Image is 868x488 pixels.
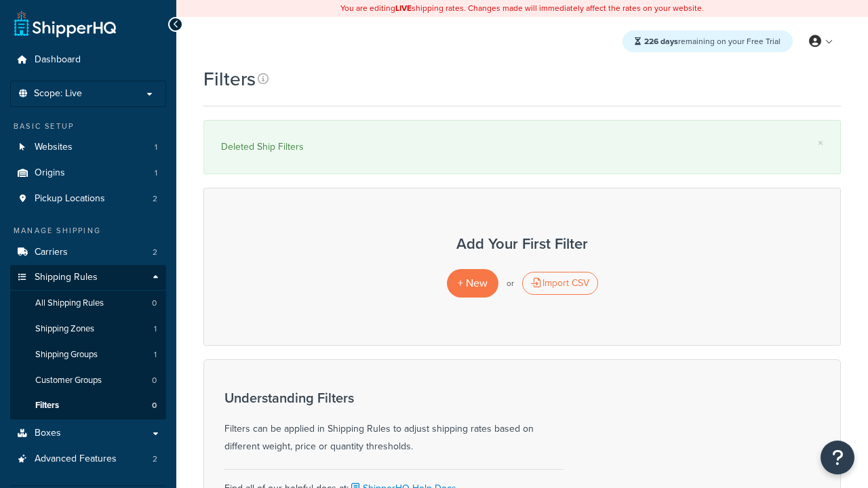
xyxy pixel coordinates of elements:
span: 2 [153,193,157,205]
span: All Shipping Rules [35,298,104,309]
span: Websites [35,142,73,153]
a: Filters 0 [10,393,166,418]
div: Filters can be applied in Shipping Rules to adjust shipping rates based on different weight, pric... [224,390,564,455]
span: Customer Groups [35,375,102,386]
span: 1 [154,323,157,335]
span: Carriers [35,247,68,258]
span: Shipping Zones [35,323,94,335]
div: Manage Shipping [10,225,166,237]
a: Carriers 2 [10,240,166,265]
li: Customer Groups [10,368,166,393]
li: Advanced Features [10,447,166,472]
a: Shipping Zones 1 [10,317,166,342]
li: Shipping Zones [10,317,166,342]
li: Shipping Groups [10,342,166,367]
li: Filters [10,393,166,418]
span: Origins [35,167,65,179]
li: Shipping Rules [10,265,166,420]
strong: 226 days [644,35,678,47]
li: Origins [10,161,166,186]
span: 0 [152,375,157,386]
a: ShipperHQ Home [14,10,116,37]
a: Dashboard [10,47,166,73]
div: Import CSV [522,272,598,295]
h1: Filters [203,66,256,92]
h3: Understanding Filters [224,390,564,405]
span: Filters [35,400,59,411]
li: Carriers [10,240,166,265]
span: 2 [153,453,157,465]
a: Origins 1 [10,161,166,186]
li: All Shipping Rules [10,291,166,316]
div: remaining on your Free Trial [623,30,793,52]
button: Open Resource Center [821,441,854,474]
a: Shipping Rules [10,265,166,290]
span: Scope: Live [34,88,82,100]
div: Deleted Ship Filters [221,138,823,157]
span: Shipping Rules [35,272,98,283]
span: 1 [154,349,157,361]
a: Advanced Features 2 [10,447,166,472]
li: Pickup Locations [10,186,166,211]
a: + New [447,269,498,297]
a: Websites 1 [10,135,166,160]
span: Dashboard [35,54,81,66]
span: 1 [155,142,157,153]
span: 0 [152,298,157,309]
span: Boxes [35,428,61,439]
span: Advanced Features [35,453,117,465]
span: + New [458,275,488,291]
span: Pickup Locations [35,193,105,205]
div: Basic Setup [10,121,166,132]
a: Boxes [10,421,166,446]
span: 0 [152,400,157,411]
span: 1 [155,167,157,179]
li: Websites [10,135,166,160]
a: Customer Groups 0 [10,368,166,393]
a: × [818,138,823,148]
p: or [507,274,514,293]
a: Shipping Groups 1 [10,342,166,367]
b: LIVE [395,2,412,14]
span: Shipping Groups [35,349,98,361]
a: All Shipping Rules 0 [10,291,166,316]
span: 2 [153,247,157,258]
a: Pickup Locations 2 [10,186,166,211]
h3: Add Your First Filter [218,236,827,252]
